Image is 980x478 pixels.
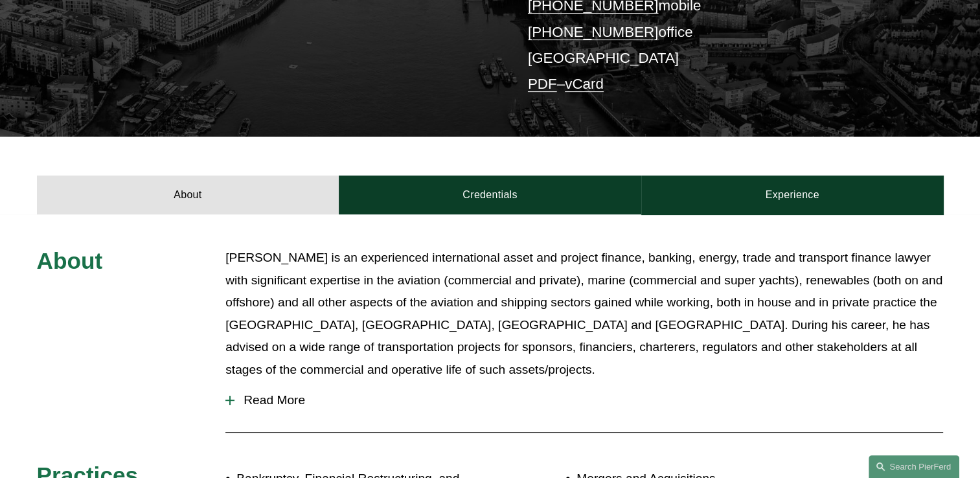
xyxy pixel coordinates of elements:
[37,248,103,273] span: About
[339,176,641,214] a: Credentials
[641,176,944,214] a: Experience
[225,383,943,417] button: Read More
[869,455,959,478] a: Search this site
[225,247,943,381] p: [PERSON_NAME] is an experienced international asset and project finance, banking, energy, trade a...
[37,176,339,214] a: About
[528,24,659,40] a: [PHONE_NUMBER]
[234,393,943,407] span: Read More
[565,76,604,92] a: vCard
[528,76,557,92] a: PDF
